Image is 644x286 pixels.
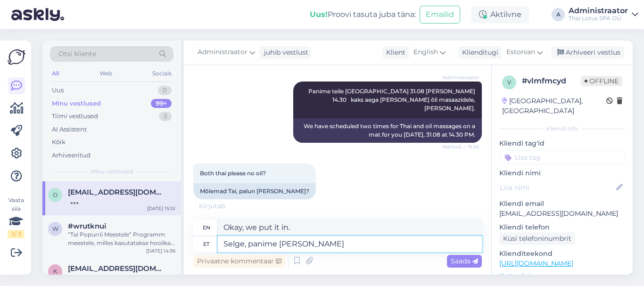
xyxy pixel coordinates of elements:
[159,112,172,121] div: 3
[52,225,58,232] span: w
[443,74,479,81] span: Administraator
[552,8,565,21] div: A
[499,259,573,268] a: [URL][DOMAIN_NAME]
[443,143,479,150] span: Nähtud ✓ 15:26
[552,46,624,59] div: Arhiveeri vestlus
[502,96,606,116] div: [GEOGRAPHIC_DATA], [GEOGRAPHIC_DATA]
[382,48,405,57] div: Klient
[581,76,622,86] span: Offline
[569,7,628,15] div: Administraator
[499,139,625,148] p: Kliendi tag'id
[203,220,210,236] div: en
[200,170,266,177] span: Both thai please no oil?
[458,48,498,57] div: Klienditugi
[52,125,87,134] div: AI Assistent
[310,10,328,19] b: Uus!
[91,167,133,176] span: Minu vestlused
[413,47,438,57] span: English
[420,6,460,24] button: Emailid
[506,47,535,57] span: Estonian
[569,15,628,22] div: Thai Lotus SPA OÜ
[68,264,166,273] span: kerttukreil@gmail.com
[68,188,166,196] span: omarasaadragab@gmail.com
[500,182,614,193] input: Lisa nimi
[53,191,58,198] span: o
[68,222,106,230] span: #wrutknui
[193,183,316,199] div: Mõlemad Tai, palun [PERSON_NAME]?
[193,201,482,211] div: Kirjutab
[499,232,575,245] div: Küsi telefoninumbrit
[53,268,58,275] span: k
[218,220,482,236] textarea: Okay, we put it in.
[260,48,308,57] div: juhib vestlust
[507,79,511,86] span: v
[293,118,482,143] div: We have scheduled two times for Thai and oil massages on a mat for you [DATE], 31.08 at 14.30 PM.
[198,47,248,57] span: Administraator
[499,271,625,280] p: Vaata edasi ...
[499,249,625,259] p: Klienditeekond
[150,67,173,80] div: Socials
[499,168,625,178] p: Kliendi nimi
[218,236,482,252] textarea: Selge, panime [PERSON_NAME]
[8,48,25,66] img: Askly Logo
[499,124,625,133] div: Kliendi info
[68,230,175,247] div: “Tai Popurrii Meestele” Programm meestele, milles kasutatakse hoolikalt valitud eeterlike aroomiõ...
[52,151,91,160] div: Arhiveeritud
[52,99,101,108] div: Minu vestlused
[147,205,175,212] div: [DATE] 15:10
[499,199,625,209] p: Kliendi email
[52,86,64,95] div: Uus
[451,257,478,265] span: Saada
[158,86,172,95] div: 0
[58,49,96,59] span: Otsi kliente
[196,200,231,207] span: 15:29
[310,9,416,20] div: Proovi tasuta juba täna:
[499,222,625,232] p: Kliendi telefon
[471,6,529,23] div: Aktiivne
[52,138,66,147] div: Kõik
[146,247,175,254] div: [DATE] 14:36
[50,67,61,80] div: All
[52,112,98,121] div: Tiimi vestlused
[569,7,638,22] a: AdministraatorThai Lotus SPA OÜ
[203,236,209,252] div: et
[225,202,227,210] span: .
[8,230,25,238] div: 2 / 3
[8,196,25,238] div: Vaata siia
[98,67,114,80] div: Web
[499,150,625,164] input: Lisa tag
[308,88,477,112] span: Panime teile [GEOGRAPHIC_DATA] 31.08 [PERSON_NAME] 14.30 kaks aega [PERSON_NAME] õli masaazidele,...
[522,75,581,87] div: # vlmfmcyd
[151,99,172,108] div: 99+
[499,209,625,219] p: [EMAIL_ADDRESS][DOMAIN_NAME]
[193,255,285,268] div: Privaatne kommentaar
